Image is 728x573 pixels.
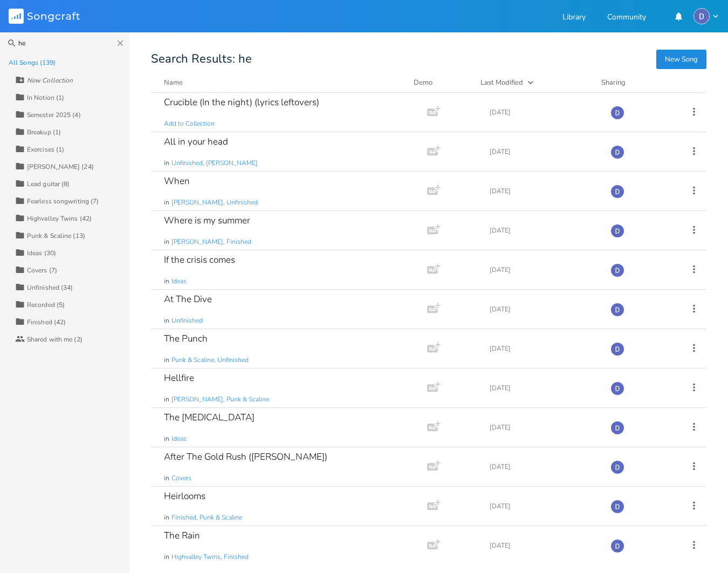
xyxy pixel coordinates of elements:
[164,552,169,562] span: in
[480,77,588,88] button: Last Modified
[151,54,706,64] div: Search Results: he
[610,342,624,356] img: Daniel Eriksson
[610,381,624,395] img: Daniel Eriksson
[164,373,194,383] div: Hellfire
[164,316,169,325] span: in
[164,295,212,304] div: At The Dive
[171,277,187,286] span: Ideas
[164,531,200,540] div: The Rain
[27,233,85,239] div: Punk & Scaline (13)
[562,13,586,23] a: Library
[610,460,624,474] img: Daniel Eriksson
[164,77,401,88] button: Name
[610,224,624,238] img: Daniel Eriksson
[164,513,169,522] span: in
[601,77,666,88] div: Sharing
[9,59,56,66] div: All Songs (139)
[490,463,597,470] div: [DATE]
[171,552,249,562] span: Highvalley Twins, Finished
[164,474,169,483] span: in
[27,215,92,222] div: Highvalley Twins (42)
[171,395,269,404] span: [PERSON_NAME], Punk & Scaline
[27,146,64,153] div: Exercises (1)
[164,137,228,146] div: All in your head
[490,148,597,155] div: [DATE]
[164,198,169,207] span: in
[490,306,597,312] div: [DATE]
[610,421,624,435] img: Daniel Eriksson
[610,500,624,514] img: Daniel Eriksson
[27,163,94,170] div: [PERSON_NAME] (24)
[164,237,169,247] span: in
[171,316,203,325] span: Unfinished
[610,106,624,120] img: Daniel Eriksson
[27,284,73,291] div: Unfinished (34)
[610,185,624,199] img: Daniel Eriksson
[490,385,597,391] div: [DATE]
[27,77,73,84] div: New Collection
[164,255,235,264] div: If the crisis comes
[164,356,169,365] span: in
[490,109,597,115] div: [DATE]
[171,474,191,483] span: Covers
[171,434,187,444] span: Ideas
[164,434,169,444] span: in
[164,413,255,422] div: The [MEDICAL_DATA]
[27,94,64,101] div: In Notion (1)
[27,302,65,308] div: Recorded (5)
[490,267,597,273] div: [DATE]
[27,112,81,118] div: Semester 2025 (4)
[480,78,523,87] div: Last Modified
[164,78,183,87] div: Name
[171,356,249,365] span: Punk & Scaline, Unfinished
[610,145,624,159] img: Daniel Eriksson
[27,319,66,325] div: Finished (42)
[27,198,99,204] div: Fearless songwriting (7)
[171,513,242,522] span: Finished, Punk & Scaline
[164,176,190,186] div: When
[27,267,57,274] div: Covers (7)
[27,336,83,343] div: Shared with me (2)
[490,345,597,352] div: [DATE]
[27,181,70,187] div: Lead guitar (8)
[164,98,319,107] div: Crucible (In the night) (lyrics leftovers)
[164,277,169,286] span: in
[610,263,624,277] img: Daniel Eriksson
[656,50,706,69] button: New Song
[490,188,597,194] div: [DATE]
[164,159,169,168] span: in
[171,159,258,168] span: Unfinished, [PERSON_NAME]
[164,492,205,501] div: Heirlooms
[171,237,251,247] span: [PERSON_NAME], Finished
[27,129,61,135] div: Breakup (1)
[164,395,169,404] span: in
[490,227,597,234] div: [DATE]
[414,77,468,88] div: Demo
[171,198,258,207] span: [PERSON_NAME], Unfinished
[610,539,624,553] img: Daniel Eriksson
[27,250,56,256] div: Ideas (30)
[490,542,597,549] div: [DATE]
[693,8,710,24] img: Daniel Eriksson
[164,119,215,128] span: Add to Collection
[164,334,208,343] div: The Punch
[164,216,250,225] div: Where is my summer
[610,303,624,317] img: Daniel Eriksson
[607,13,646,23] a: Community
[490,424,597,431] div: [DATE]
[490,503,597,509] div: [DATE]
[164,452,327,461] div: After The Gold Rush ([PERSON_NAME])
